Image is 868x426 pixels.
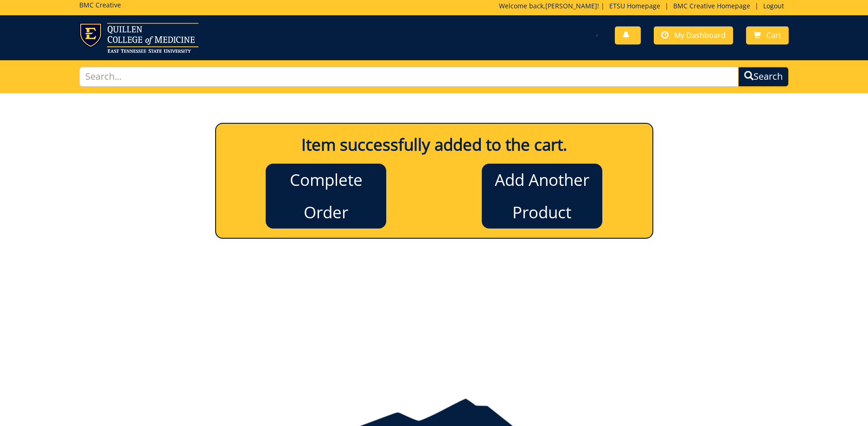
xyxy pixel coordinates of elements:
[654,26,733,45] a: My Dashboard
[605,1,665,10] a: ETSU Homepage
[79,23,198,53] img: ETSU logo
[545,1,597,10] a: [PERSON_NAME]
[482,164,602,229] a: Add Another Product
[79,1,121,8] h5: BMC Creative
[738,67,789,87] button: Search
[301,134,567,155] b: Item successfully added to the cart.
[79,67,739,87] input: Search...
[266,164,386,229] a: Complete Order
[669,1,755,10] a: BMC Creative Homepage
[499,1,789,11] p: Welcome back, ! | | |
[766,30,781,40] span: Cart
[674,30,726,40] span: My Dashboard
[759,1,789,10] a: Logout
[746,26,789,45] a: Cart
